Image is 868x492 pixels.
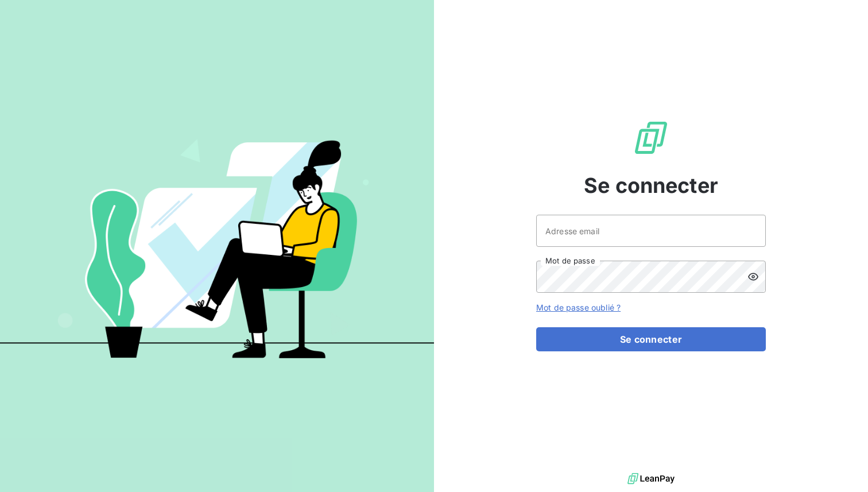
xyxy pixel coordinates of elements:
[536,303,621,312] a: Mot de passe oublié ?
[627,470,675,487] img: logo
[584,170,718,201] span: Se connecter
[536,215,766,247] input: placeholder
[633,119,669,156] img: Logo LeanPay
[536,327,766,351] button: Se connecter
